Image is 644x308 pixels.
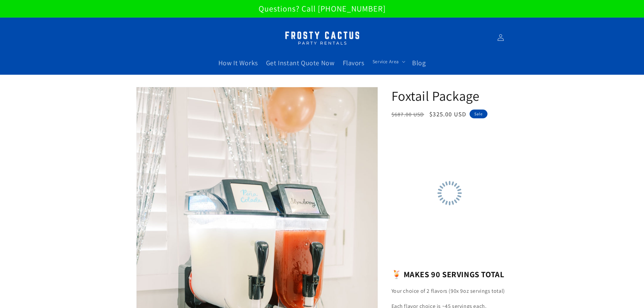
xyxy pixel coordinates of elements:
[470,110,487,118] span: Sale
[343,58,364,67] span: Flavors
[391,111,424,118] s: $687.00 USD
[391,287,505,294] span: Your choice of 2 flavors (90x 9oz servings total)
[368,54,408,69] summary: Service Area
[262,54,339,71] a: Get Instant Quote Now
[373,58,399,65] span: Service Area
[391,87,508,104] h1: Foxtail Package
[412,58,426,67] span: Blog
[429,110,466,118] span: $325.00 USD
[266,58,335,67] span: Get Instant Quote Now
[339,54,368,71] a: Flavors
[214,54,262,71] a: How It Works
[408,54,430,71] a: Blog
[391,269,504,280] b: 🍹 MAKES 90 SERVINGS TOTAL
[218,58,258,67] span: How It Works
